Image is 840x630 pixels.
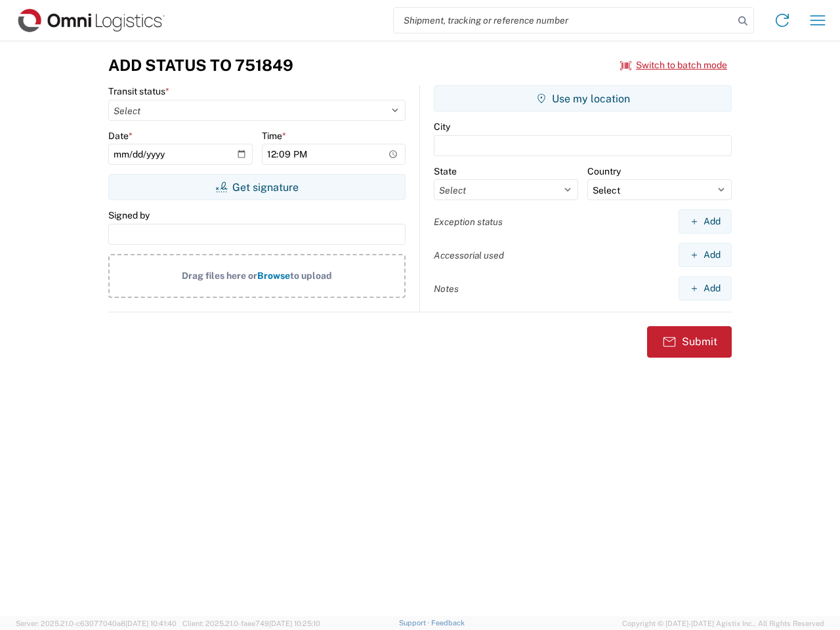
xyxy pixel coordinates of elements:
[647,326,732,358] button: Submit
[108,56,293,75] h3: Add Status to 751849
[257,270,290,281] span: Browse
[125,619,177,627] span: [DATE] 10:41:40
[434,216,503,228] label: Exception status
[620,54,727,76] button: Switch to batch mode
[434,85,732,112] button: Use my location
[290,270,332,281] span: to upload
[679,209,732,234] button: Add
[262,130,286,142] label: Time
[399,619,432,627] a: Support
[431,619,465,627] a: Feedback
[434,283,459,295] label: Notes
[16,619,177,627] span: Server: 2025.21.0-c63077040a8
[108,130,133,142] label: Date
[622,618,824,629] span: Copyright © [DATE]-[DATE] Agistix Inc., All Rights Reserved
[587,165,621,177] label: Country
[182,619,320,627] span: Client: 2025.21.0-faee749
[434,121,450,133] label: City
[108,209,150,221] label: Signed by
[394,8,734,33] input: Shipment, tracking or reference number
[108,85,169,97] label: Transit status
[434,165,457,177] label: State
[679,276,732,301] button: Add
[434,249,504,261] label: Accessorial used
[269,619,320,627] span: [DATE] 10:25:10
[182,270,257,281] span: Drag files here or
[108,174,406,200] button: Get signature
[679,243,732,267] button: Add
